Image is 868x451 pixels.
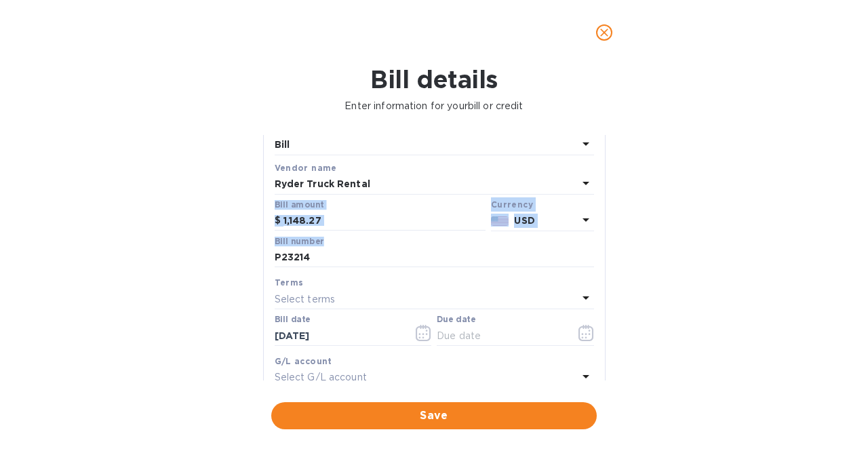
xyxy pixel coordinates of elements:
b: Currency [491,199,533,210]
input: Due date [437,326,565,346]
b: Bill [275,139,290,150]
label: Bill number [275,237,323,246]
span: Save [282,408,586,424]
img: USD [491,216,509,226]
b: Ryder Truck Rental [275,178,370,189]
button: Save [271,402,597,429]
input: Enter bill number [275,248,594,268]
b: Terms [275,277,304,288]
b: G/L account [275,356,332,366]
label: Due date [437,316,475,324]
input: Select date [275,326,403,346]
label: Bill date [275,316,311,324]
input: $ Enter bill amount [283,211,486,231]
p: Enter information for your bill or credit [11,99,857,113]
label: Bill amount [275,201,323,209]
h1: Bill details [11,65,857,94]
b: USD [514,215,534,226]
button: close [588,16,620,49]
p: Select G/L account [275,370,367,385]
p: Select terms [275,292,336,307]
b: Vendor name [275,163,337,173]
div: $ [275,211,283,231]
